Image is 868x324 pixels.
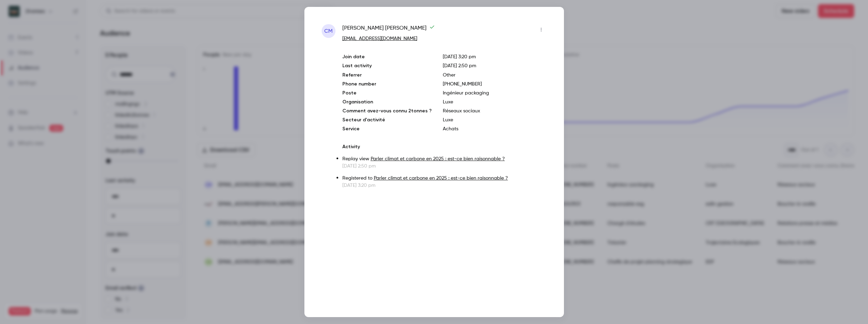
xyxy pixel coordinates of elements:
p: Achats [443,125,547,132]
p: [DATE] 3:20 pm [443,53,547,60]
p: [DATE] 2:50 pm [342,163,547,170]
a: Parler climat et carbone en 2025 : est-ce bien raisonnable ? [371,156,505,161]
p: Poste [342,90,432,97]
p: Réseaux sociaux [443,108,547,114]
p: Referrer [342,72,432,79]
p: Secteur d'activité [342,117,432,123]
p: Service [342,125,432,132]
a: Parler climat et carbone en 2025 : est-ce bien raisonnable ? [374,176,508,181]
span: [PERSON_NAME] [PERSON_NAME] [342,24,435,35]
p: Luxe [443,117,547,123]
p: Join date [342,53,432,60]
a: [EMAIL_ADDRESS][DOMAIN_NAME] [342,36,417,41]
p: Replay view [342,155,547,163]
p: Phone number [342,81,432,88]
p: [PHONE_NUMBER] [443,81,547,88]
p: [DATE] 3:20 pm [342,182,547,189]
p: Comment avez-vous connu 2tonnes ? [342,108,432,114]
p: Last activity [342,62,432,70]
span: [DATE] 2:50 pm [443,63,476,68]
p: Organisation [342,99,432,105]
span: CM [324,27,333,35]
p: Ingénieur packaging [443,90,547,97]
p: Registered to [342,175,547,182]
p: Luxe [443,99,547,105]
p: Other [443,72,547,79]
p: Activity [342,143,547,150]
